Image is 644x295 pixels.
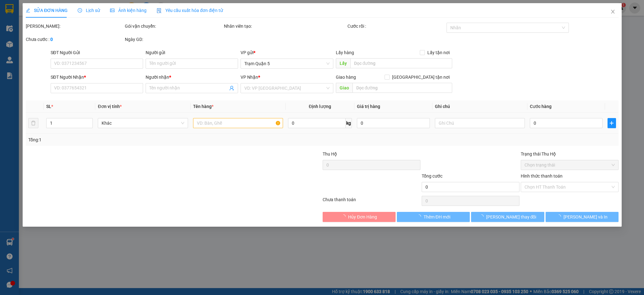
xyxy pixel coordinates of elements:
[244,59,329,68] span: Trạm Quận 5
[336,58,350,68] span: Lấy
[424,213,450,220] span: Thêm ĐH mới
[435,118,525,128] input: Ghi Chú
[336,50,354,55] span: Lấy hàng
[125,36,222,43] div: Ngày GD:
[98,104,121,109] span: Đơn vị tính
[193,118,283,128] input: VD: Bàn, Ghế
[422,173,442,179] span: Tổng cước
[146,49,238,56] div: Người gửi
[241,75,258,80] span: VP Nhận
[357,104,380,109] span: Giá trị hàng
[157,8,223,13] span: Yêu cầu xuất hóa đơn điện tử
[397,212,470,222] button: Thêm ĐH mới
[322,196,421,207] div: Chưa thanh toán
[50,37,53,42] b: 0
[157,8,162,13] img: icon
[530,104,551,109] span: Cước hàng
[26,8,30,13] span: edit
[346,118,352,128] span: kg
[389,74,452,81] span: [GEOGRAPHIC_DATA] tận nơi
[608,121,616,126] span: plus
[28,118,38,128] button: delete
[525,160,615,170] span: Chọn trạng thái
[610,9,615,14] span: close
[341,214,348,219] span: loading
[608,118,616,128] button: plus
[26,23,124,30] div: [PERSON_NAME]:
[347,23,445,30] div: Cước rồi :
[26,8,68,13] span: SỬA ĐƠN HÀNG
[78,8,100,13] span: Lịch sử
[604,3,621,21] button: Close
[50,74,143,81] div: SĐT Người Nhận
[110,8,114,13] span: picture
[348,213,377,220] span: Hủy Đơn Hàng
[229,86,234,91] span: user-add
[241,49,333,56] div: VP gửi
[521,150,619,157] div: Trạng thái Thu Hộ
[323,212,396,222] button: Hủy Đơn Hàng
[486,213,536,220] span: [PERSON_NAME] thay đổi
[432,100,527,113] th: Ghi chú
[125,23,222,30] div: Gói vận chuyển:
[146,74,238,81] div: Người nhận
[309,104,331,109] span: Định lượng
[50,49,143,56] div: SĐT Người Gửi
[102,118,184,128] span: Khác
[352,83,452,93] input: Dọc đường
[471,212,544,222] button: [PERSON_NAME] thay đổi
[336,75,356,80] span: Giao hàng
[78,8,82,13] span: clock-circle
[46,104,51,109] span: SL
[545,212,618,222] button: [PERSON_NAME] và In
[425,49,452,56] span: Lấy tận nơi
[556,214,563,219] span: loading
[417,214,424,219] span: loading
[193,104,213,109] span: Tên hàng
[224,23,346,30] div: Nhân viên tạo:
[28,136,249,143] div: Tổng: 1
[479,214,486,219] span: loading
[521,173,563,179] label: Hình thức thanh toán
[336,83,352,93] span: Giao
[563,213,607,220] span: [PERSON_NAME] và In
[323,151,337,156] span: Thu Hộ
[350,58,452,68] input: Dọc đường
[26,36,124,43] div: Chưa cước :
[110,8,147,13] span: Ảnh kiện hàng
